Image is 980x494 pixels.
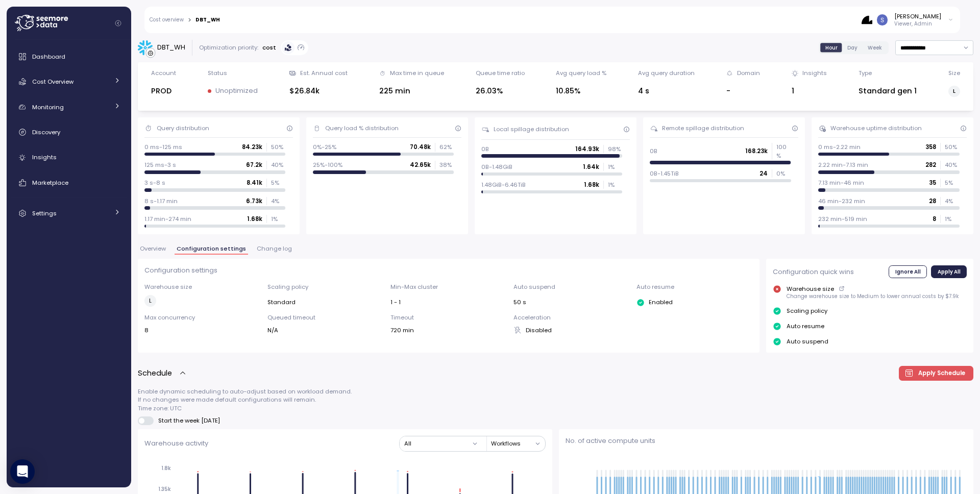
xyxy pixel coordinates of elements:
[513,326,630,334] div: Disabled
[271,179,285,187] p: 5 %
[737,69,760,77] div: Domain
[289,85,348,97] div: $26.84k
[608,181,622,189] p: 1 %
[638,69,695,77] div: Avg query duration
[188,17,191,23] div: >
[776,169,791,178] p: 0 %
[476,69,525,77] div: Queue time ratio
[313,161,342,169] p: 25%-100%
[138,367,187,379] button: Schedule
[895,266,921,277] span: Ignore All
[11,203,127,224] a: Settings
[830,124,922,132] div: Warehouse uptime distribution
[513,298,630,306] div: 50 s
[410,143,431,151] p: 70.48k
[899,366,974,381] button: Apply Schedule
[481,145,489,153] p: 0B
[776,143,791,160] p: 100 %
[918,366,965,380] span: Apply Schedule
[859,69,872,77] div: Type
[215,86,258,96] p: Unoptimized
[32,103,64,111] span: Monitoring
[262,43,276,52] p: cost
[877,14,888,25] img: ACg8ocLCy7HMj59gwelRyEldAl2GQfy23E10ipDNf0SDYCnD3y85RA=s96-c
[11,46,127,67] a: Dashboard
[575,145,599,153] p: 164.93k
[144,143,182,151] p: 0 ms-125 ms
[10,459,35,484] div: Open Intercom Messenger
[491,436,545,451] button: Workflows
[945,215,959,223] p: 1 %
[11,97,127,117] a: Monitoring
[177,246,246,252] span: Configuration settings
[439,161,454,169] p: 38 %
[481,163,512,171] p: 0B-1.48GiB
[271,197,285,205] p: 4 %
[818,197,865,205] p: 46 min-232 min
[144,438,208,449] p: Warehouse activity
[151,85,176,97] div: PROD
[313,143,336,151] p: 0%-25%
[257,246,292,252] span: Change log
[945,143,959,151] p: 50 %
[745,147,768,155] p: 168.23k
[32,128,60,136] span: Discovery
[154,416,220,425] span: Start the week [DATE]
[584,181,599,189] p: 1.68k
[140,246,166,252] span: Overview
[32,153,57,161] span: Insights
[144,313,261,322] p: Max concurrency
[929,179,936,187] p: 35
[32,209,57,217] span: Settings
[513,283,630,291] p: Auto suspend
[247,179,262,187] p: 8.41k
[267,298,384,306] div: Standard
[787,293,959,300] p: Change warehouse size to Medium to lower annual costs by $7.9k
[158,486,171,492] tspan: 1.35k
[144,179,165,187] p: 3 s-8 s
[608,163,622,171] p: 1 %
[787,285,834,293] p: Warehouse size
[945,179,959,187] p: 5 %
[267,313,384,322] p: Queued timeout
[759,169,768,178] p: 24
[662,124,744,132] div: Remote spillage distribution
[650,169,679,178] p: 0B-1.45TiB
[32,179,68,187] span: Marketplace
[787,337,828,345] p: Auto suspend
[151,69,176,77] div: Account
[556,85,606,97] div: 10.85%
[144,197,178,205] p: 8 s-1.17 min
[144,326,261,334] div: 8
[11,147,127,168] a: Insights
[513,313,630,322] p: Acceleration
[242,143,262,151] p: 84.23k
[246,197,262,205] p: 6.73k
[390,298,507,306] div: 1 - 1
[792,85,827,97] div: 1
[11,122,127,142] a: Discovery
[889,265,927,278] button: Ignore All
[818,161,868,169] p: 2.22 min-7.13 min
[32,53,65,61] span: Dashboard
[931,265,967,278] button: Apply All
[583,163,599,171] p: 1.64k
[138,367,172,379] p: Schedule
[267,283,384,291] p: Scaling policy
[144,215,191,223] p: 1.17 min-274 min
[138,387,973,412] p: Enable dynamic scheduling to auto-adjust based on workload demand. If no changes were made defaul...
[787,307,827,315] p: Scaling policy
[636,298,753,306] div: Enabled
[481,181,526,189] p: 1.48GiB-6.46TiB
[390,326,507,334] div: 720 min
[208,69,227,77] div: Status
[144,161,176,169] p: 125 ms-3 s
[439,143,454,151] p: 62 %
[945,197,959,205] p: 4 %
[566,436,967,446] p: No. of active compute units
[929,197,936,205] p: 28
[847,44,857,52] span: Day
[379,85,444,97] div: 225 min
[650,147,657,155] p: 0B
[894,20,941,28] p: Viewer, Admin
